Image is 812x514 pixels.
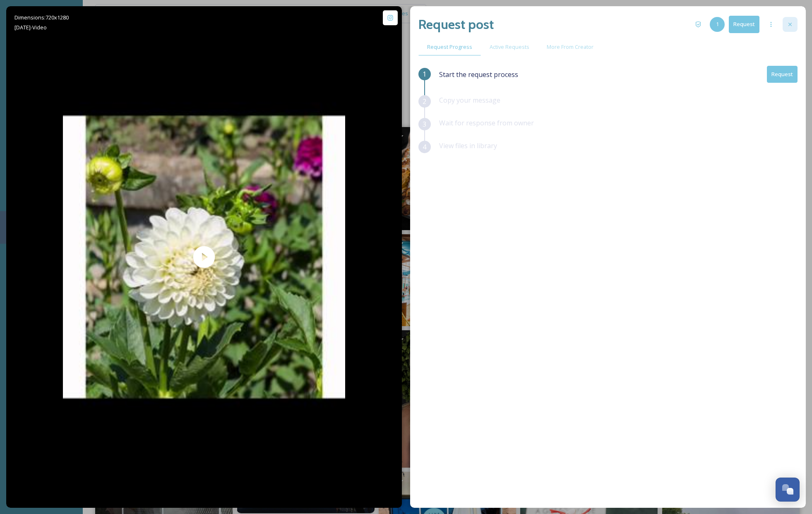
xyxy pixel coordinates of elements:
span: 1 [423,69,426,79]
span: [DATE] - Video [14,24,47,31]
button: Request [729,16,759,33]
span: 4 [423,142,426,152]
span: View files in library [439,141,497,150]
img: thumbnail [63,6,345,508]
span: 3 [423,119,426,129]
button: Request [767,66,798,83]
span: More From Creator [547,43,593,51]
span: Request Progress [427,43,472,51]
button: Open Chat [776,478,800,502]
span: Dimensions: 720 x 1280 [14,14,69,21]
span: 2 [423,96,426,106]
span: Start the request process [439,70,518,79]
span: 1 [716,20,719,28]
span: Copy your message [439,96,500,105]
h2: Request post [418,14,494,34]
span: Active Requests [490,43,529,51]
span: Wait for response from owner [439,118,534,127]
